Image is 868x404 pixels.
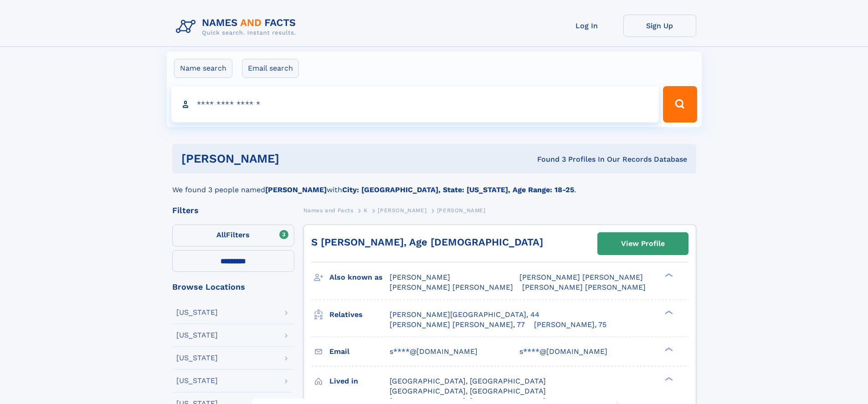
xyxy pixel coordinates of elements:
[329,270,390,285] h3: Also known as
[329,344,390,359] h3: Email
[329,373,390,389] h3: Lived in
[176,309,218,316] div: [US_STATE]
[378,207,426,214] span: [PERSON_NAME]
[303,205,354,216] a: Names and Facts
[621,233,665,254] div: View Profile
[663,272,673,278] div: ❯
[364,205,368,216] a: K
[408,154,687,164] div: Found 3 Profiles In Our Records Database
[390,377,546,385] span: [GEOGRAPHIC_DATA], [GEOGRAPHIC_DATA]
[534,320,606,330] a: [PERSON_NAME], 75
[437,207,486,214] span: [PERSON_NAME]
[378,205,426,216] a: [PERSON_NAME]
[311,236,543,248] a: S [PERSON_NAME], Age [DEMOGRAPHIC_DATA]
[342,185,574,194] b: City: [GEOGRAPHIC_DATA], State: [US_STATE], Age Range: 18-25
[172,15,303,39] img: Logo Names and Facts
[522,283,646,291] span: [PERSON_NAME] [PERSON_NAME]
[171,86,659,123] input: search input
[176,377,218,384] div: [US_STATE]
[663,376,673,382] div: ❯
[390,283,513,291] span: [PERSON_NAME] [PERSON_NAME]
[663,309,673,315] div: ❯
[390,387,546,395] span: [GEOGRAPHIC_DATA], [GEOGRAPHIC_DATA]
[181,153,408,164] h1: [PERSON_NAME]
[623,15,696,37] a: Sign Up
[663,346,673,352] div: ❯
[550,15,623,37] a: Log In
[172,225,294,246] label: Filters
[216,230,226,239] span: All
[176,354,218,362] div: [US_STATE]
[242,59,299,78] label: Email search
[390,310,539,320] a: [PERSON_NAME][GEOGRAPHIC_DATA], 44
[174,59,232,78] label: Name search
[172,206,294,215] div: Filters
[172,283,294,291] div: Browse Locations
[390,273,450,281] span: [PERSON_NAME]
[390,320,525,330] a: [PERSON_NAME] [PERSON_NAME], 77
[364,207,368,214] span: K
[519,273,643,281] span: [PERSON_NAME] [PERSON_NAME]
[265,185,327,194] b: [PERSON_NAME]
[329,307,390,322] h3: Relatives
[172,174,696,195] div: We found 3 people named with .
[598,233,688,255] a: View Profile
[663,86,697,123] button: Search Button
[176,332,218,339] div: [US_STATE]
